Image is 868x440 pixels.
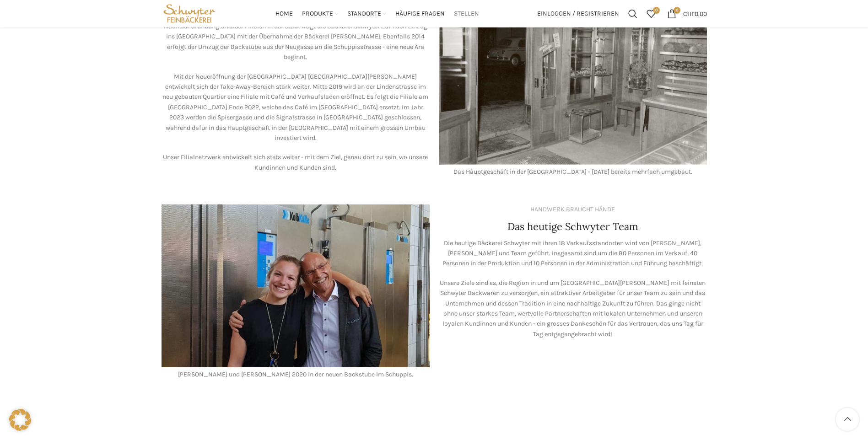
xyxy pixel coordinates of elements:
[674,7,680,14] span: 0
[683,10,707,17] bdi: 0.00
[222,5,532,23] div: Main navigation
[454,5,479,23] a: Stellen
[530,204,615,215] div: HANDWERK BRAUCHT HÄNDE
[453,168,692,176] span: Das Hauptgeschäft in der [GEOGRAPHIC_DATA] - [DATE] bereits mehrfach umgebaut.
[439,238,707,269] p: Die heutige Bäckerei Schwyter mit ihren 18 Verkaufsstandorten wird von [PERSON_NAME], [PERSON_NAM...
[347,10,381,18] span: Standorte
[533,5,624,23] a: Einloggen / Registrieren
[275,5,293,23] a: Home
[642,5,660,23] a: 0
[302,5,338,23] a: Produkte
[624,5,642,23] a: Suchen
[395,10,445,18] span: Häufige Fragen
[162,21,430,63] p: Nach der Gründung diverser Filialen in der Stadt wagt die Bäckerei Schwyter 2014 den Einzug ins [...
[395,5,445,23] a: Häufige Fragen
[653,7,660,14] span: 0
[642,5,660,23] div: Meine Wunschliste
[663,5,712,23] a: 0 CHF0.00
[302,10,333,18] span: Produkte
[683,10,695,17] span: CHF
[507,220,638,234] h4: Das heutige Schwyter Team
[162,370,430,380] p: [PERSON_NAME] und [PERSON_NAME] 2020 in der neuen Backstube im Schuppis.
[454,10,479,18] span: Stellen
[537,11,619,17] span: Einloggen / Registrieren
[347,5,386,23] a: Standorte
[836,408,859,431] a: Scroll to top button
[162,9,218,17] a: Site logo
[163,153,428,171] span: Unser Filialnetzwerk entwickelt sich stets weiter - mit dem Ziel, genau dort zu sein, wo unsere K...
[275,10,293,18] span: Home
[439,278,707,339] p: Unsere Ziele sind es, die Region in und um [GEOGRAPHIC_DATA][PERSON_NAME] mit feinsten Schwyter B...
[162,73,428,142] span: Mit der Neueröffnung der [GEOGRAPHIC_DATA] [GEOGRAPHIC_DATA][PERSON_NAME] entwickelt sich der Tak...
